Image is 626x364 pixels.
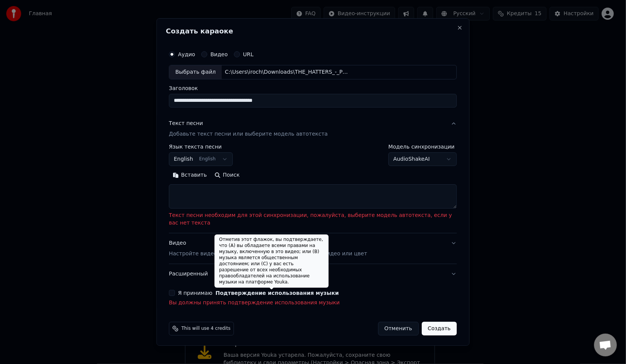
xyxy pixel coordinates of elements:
label: URL [243,52,254,57]
button: ВидеоНастройте видео караоке: используйте изображение, видео или цвет [169,233,457,264]
button: Создать [422,322,457,336]
div: C:\Users\iroch\Downloads\THE_HATTERS_-_Prosto_provalivajj_75428041.mp3 [222,68,351,76]
label: Заголовок [169,85,457,91]
button: Отменить [378,322,419,336]
button: Я принимаю [216,290,339,296]
button: Вставить [169,169,211,181]
span: This will use 4 credits [182,326,231,332]
button: Расширенный [169,264,457,284]
p: Вы должны принять подтверждение использования музыки [169,299,457,307]
label: Аудио [178,52,195,57]
label: Язык текста песни [169,144,233,149]
p: Добавьте текст песни или выберите модель автотекста [169,130,328,138]
div: Текст песни [169,120,203,127]
div: Видео [169,239,367,258]
label: Я принимаю [178,290,339,296]
div: Текст песниДобавьте текст песни или выберите модель автотекста [169,144,457,233]
div: Выбрать файл [170,65,222,79]
label: Модель синхронизации [389,144,457,149]
div: Отметив этот флажок, вы подтверждаете, что (A) вы обладаете всеми правами на музыку, включенную в... [214,234,329,288]
h2: Создать караоке [166,28,460,35]
button: Поиск [211,169,243,181]
button: Текст песниДобавьте текст песни или выберите модель автотекста [169,114,457,144]
p: Настройте видео караоке: используйте изображение, видео или цвет [169,250,367,258]
label: Видео [211,52,228,57]
p: Текст песни необходим для этой синхронизации, пожалуйста, выберите модель автотекста, если у вас ... [169,212,457,227]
